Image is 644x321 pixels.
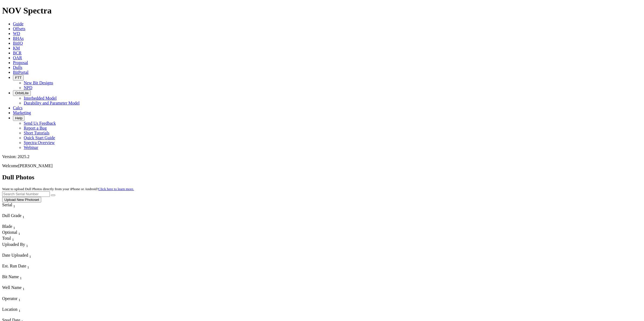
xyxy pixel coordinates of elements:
div: Sort None [2,274,78,285]
div: Column Menu [2,248,78,253]
div: Sort None [2,213,40,224]
h2: Dull Photos [2,174,642,181]
div: Version: 2025.2 [2,154,642,159]
div: Column Menu [2,259,43,264]
div: Sort None [2,203,25,213]
button: Upload New Photoset [2,197,41,203]
div: Well Name Sort None [2,285,78,291]
span: Sort None [19,307,20,312]
span: Sort None [18,230,20,235]
span: KM [13,46,20,50]
div: Sort None [2,224,21,230]
div: Column Menu [2,302,78,307]
div: Sort None [2,307,78,318]
span: Sort None [29,253,31,257]
span: Sort None [12,236,14,240]
div: Sort None [2,285,78,296]
span: Operator [2,296,18,301]
a: Dulls [13,65,22,70]
span: Bit Name [2,274,19,279]
a: NPD [24,85,32,90]
span: OrbitLite [15,91,29,95]
small: Want to upload Dull Photos directly from your iPhone or Android? [2,187,134,191]
span: Total [2,236,11,240]
div: Sort None [2,242,78,253]
span: Uploaded By [2,242,25,247]
a: Marketing [13,110,31,115]
div: Column Menu [2,291,78,296]
button: FTT [13,75,24,81]
sub: 1 [29,254,31,259]
button: Help [13,115,25,121]
p: Welcome [2,163,642,168]
span: Est. Run Date [2,264,26,268]
a: Interbedded Model [24,96,57,100]
div: Location Sort None [2,307,78,313]
a: Calcs [13,106,23,110]
sub: 1 [19,298,20,302]
div: Uploaded By Sort None [2,242,78,248]
div: Sort None [2,264,40,274]
div: Sort None [2,296,78,307]
a: OAR [13,55,22,60]
sub: 1 [20,276,22,280]
span: Sort None [19,296,20,301]
div: Date Uploaded Sort None [2,253,43,259]
a: WD [13,31,20,36]
span: Help [15,116,22,120]
span: Sort None [26,242,28,247]
div: Est. Run Date Sort None [2,264,40,270]
a: Webinar [24,145,38,150]
a: BHAs [13,36,24,41]
a: New Bit Designs [24,81,53,85]
sub: 1 [23,215,25,219]
span: Well Name [2,285,22,290]
sub: 1 [18,232,20,236]
span: Optional [2,230,17,235]
span: Sort None [20,274,22,279]
div: Blade Sort None [2,224,21,230]
span: Sort None [23,213,25,218]
span: Sort None [13,224,15,229]
div: Column Menu [2,280,78,285]
sub: 1 [19,309,20,313]
a: Guide [13,22,23,26]
div: Column Menu [2,219,40,224]
a: BCR [13,51,22,55]
div: Bit Name Sort None [2,274,78,280]
a: BitPortal [13,70,29,75]
a: Report a Bug [24,126,47,130]
a: Click here to learn more. [98,187,134,191]
a: Proposal [13,60,28,65]
span: Date Uploaded [2,253,28,257]
span: Sort None [23,285,25,290]
div: Sort None [2,230,21,236]
span: Serial [2,203,12,207]
sub: 1 [26,244,28,248]
span: Sort None [13,203,15,207]
span: [PERSON_NAME] [18,163,53,168]
span: FTT [15,76,22,80]
div: Sort None [2,253,43,264]
div: Column Menu [2,270,40,274]
input: Search Serial Number [2,191,50,197]
sub: 1 [13,204,15,208]
div: Operator Sort None [2,296,78,302]
span: Sort None [27,264,29,268]
span: Location [2,307,18,312]
h1: NOV Spectra [2,6,642,16]
sub: 1 [27,265,29,269]
div: Dull Grade Sort None [2,213,40,219]
div: Total Sort None [2,236,21,242]
a: BitIQ [13,41,23,46]
a: Quick Start Guide [24,135,55,140]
